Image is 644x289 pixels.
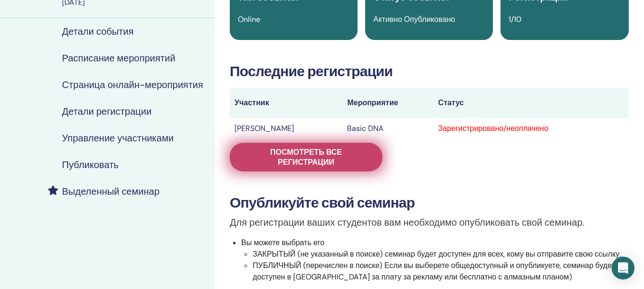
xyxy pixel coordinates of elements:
h4: Публиковать [62,159,119,170]
h4: Страница онлайн-мероприятия [62,79,203,90]
h4: Детали события [62,26,133,37]
h4: Расписание мероприятий [62,52,175,64]
a: Посмотреть все регистрации [230,143,382,171]
h3: Последние регистрации [230,63,629,80]
div: Open Intercom Messenger [612,257,634,279]
li: ПУБЛИЧНЫЙ (перечислен в поиске) Если вы выберете общедоступный и опубликуете, семинар будет досту... [253,260,629,283]
td: Basic DNA [342,118,433,139]
li: Вы можете выбрать его [241,237,629,283]
li: ЗАКРЫТЫЙ (не указанный в поиске) семинар будет доступен для всех, кому вы отправите свою ссылку. [253,249,629,260]
h4: Управление участниками [62,132,174,144]
h4: Выделенный семинар [62,186,160,197]
h3: Опубликуйте свой семинар [230,194,629,211]
div: Зарегистрировано/неоплачено [438,123,624,134]
span: 1/10 [509,14,521,24]
td: [PERSON_NAME] [230,118,342,139]
th: Мероприятие [342,88,433,118]
th: Статус [433,88,629,118]
th: Участник [230,88,342,118]
span: Online [238,14,260,24]
h4: Детали регистрации [62,106,152,117]
span: Посмотреть все регистрации [242,147,370,167]
span: Активно Опубликовано [373,14,455,24]
p: Для регистрации ваших студентов вам необходимо опубликовать свой семинар. [230,215,629,229]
